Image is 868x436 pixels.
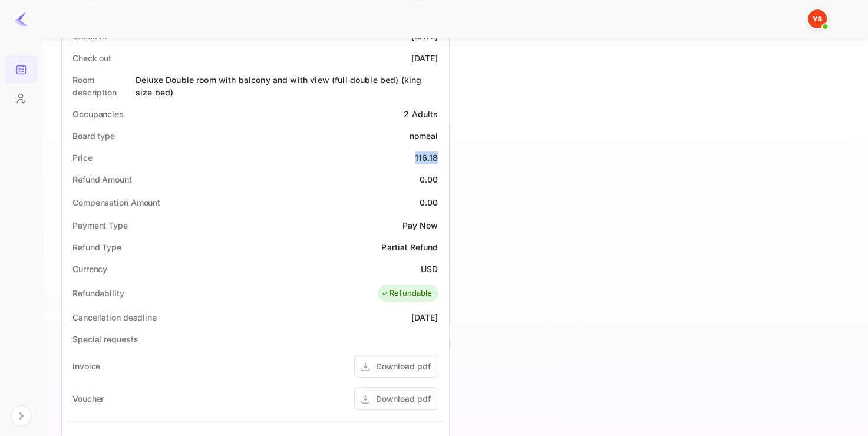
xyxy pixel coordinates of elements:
div: Room description [72,74,136,98]
div: Refund Amount [72,173,132,186]
div: [DATE] [411,52,438,64]
div: 0.00 [420,173,438,186]
div: Refundability [72,287,124,299]
div: Check out [72,52,111,64]
div: 116.18 [415,151,438,164]
div: Voucher [72,392,104,405]
div: Price [72,151,93,164]
div: Cancellation deadline [72,311,157,323]
div: Currency [72,263,107,275]
div: Payment Type [72,219,128,232]
div: Download pdf [376,392,431,405]
div: [DATE] [411,311,438,323]
div: Compensation Amount [72,196,160,209]
a: Bookings [5,55,37,82]
div: Deluxe Double room with balcony and with view (full double bed) (king size bed) [136,74,438,98]
div: Occupancies [72,108,124,120]
div: nomeal [410,130,438,142]
a: Customers [5,84,37,111]
div: Board type [72,130,115,142]
div: Special requests [72,333,138,345]
div: 2 Adults [404,108,438,120]
div: Refundable [381,288,433,299]
div: Invoice [72,360,100,372]
img: LiteAPI [14,12,28,26]
div: Partial Refund [381,241,438,253]
div: Refund Type [72,241,121,253]
img: Yandex Support [808,9,827,28]
div: 0.00 [420,196,438,209]
div: Download pdf [376,360,431,372]
button: Expand navigation [11,405,32,427]
div: Pay Now [402,219,438,232]
div: USD [421,263,438,275]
